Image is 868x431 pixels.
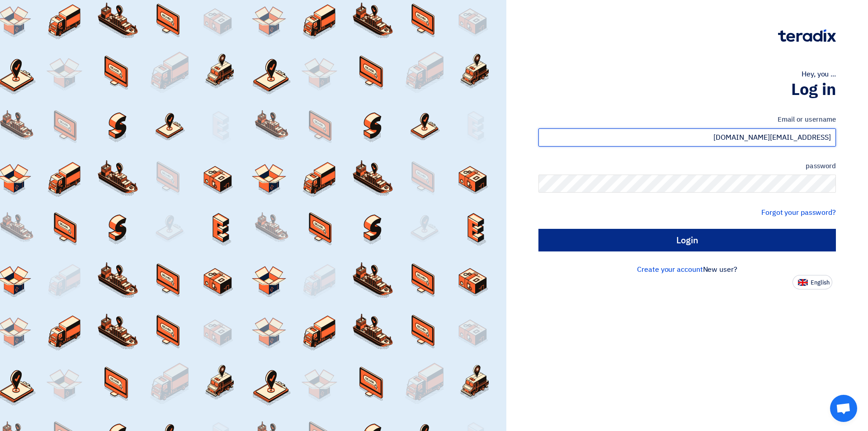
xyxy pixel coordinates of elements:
a: Create your account [637,264,703,275]
a: Forgot your password? [761,207,836,218]
font: Email or username [778,114,836,124]
img: Teradix logo [778,29,836,42]
div: Open chat [830,395,857,422]
font: password [806,161,836,171]
font: English [811,278,830,287]
font: New user? [703,264,737,275]
button: English [793,275,832,289]
input: Enter your work email or username... [538,128,836,147]
input: Login [538,229,836,251]
img: en-US.png [798,279,808,286]
font: Hey, you ... [802,69,836,80]
font: Log in [791,77,836,102]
